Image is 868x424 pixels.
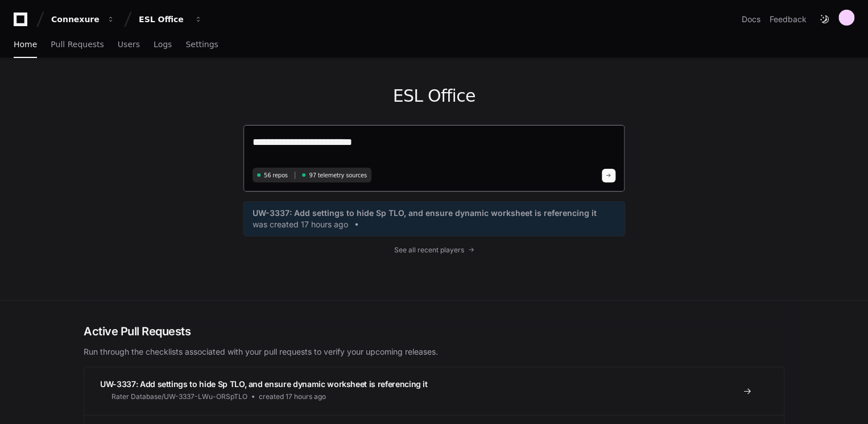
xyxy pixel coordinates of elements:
[742,14,760,25] a: Docs
[154,32,172,58] a: Logs
[253,207,597,219] span: UW-3337: Add settings to hide Sp TLO, and ensure dynamic worksheet is referencing it
[134,9,207,30] button: ESL Office
[259,392,326,401] span: created 17 hours ago
[394,246,464,255] span: See all recent players
[51,32,104,58] a: Pull Requests
[770,14,807,25] button: Feedback
[118,32,140,58] a: Users
[243,246,625,255] a: See all recent players
[47,9,119,30] button: Connexure
[100,379,428,389] span: UW-3337: Add settings to hide Sp TLO, and ensure dynamic worksheet is referencing it
[264,171,288,180] span: 56 repos
[14,41,37,48] span: Home
[111,392,247,401] span: Rater Database/UW-3337-LWu-ORSpTLO
[243,86,625,106] h1: ESL Office
[84,367,784,415] a: UW-3337: Add settings to hide Sp TLO, and ensure dynamic worksheet is referencing itRater Databas...
[14,32,37,58] a: Home
[185,32,218,58] a: Settings
[84,346,784,358] p: Run through the checklists associated with your pull requests to verify your upcoming releases.
[253,207,615,230] a: UW-3337: Add settings to hide Sp TLO, and ensure dynamic worksheet is referencing itwas created 1...
[253,219,348,230] span: was created 17 hours ago
[139,14,188,25] div: ESL Office
[118,41,140,48] span: Users
[51,41,104,48] span: Pull Requests
[185,41,218,48] span: Settings
[51,14,100,25] div: Connexure
[309,171,366,180] span: 97 telemetry sources
[84,323,784,339] h2: Active Pull Requests
[154,41,172,48] span: Logs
